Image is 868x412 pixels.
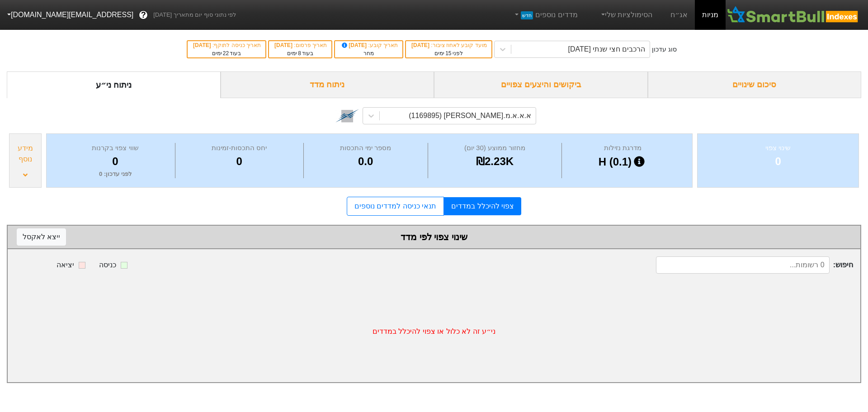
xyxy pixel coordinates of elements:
[17,230,851,244] div: שינוי צפוי לפי מדד
[434,71,648,98] div: ביקושים והיצעים צפויים
[306,153,425,170] div: 0.0
[444,197,521,215] a: צפוי להיכלל במדדים
[709,153,847,170] div: 0
[58,143,173,153] div: שווי צפוי בקרנות
[99,260,116,270] div: כניסה
[410,41,486,49] div: מועד קובע לאחוז ציבור :
[564,143,681,153] div: מדרגת נזילות
[726,6,861,24] img: SmartBull
[648,71,862,98] div: סיכום שינויים
[58,153,173,170] div: 0
[430,153,560,170] div: ₪2.23K
[192,41,261,49] div: תאריך כניסה לתוקף :
[221,71,434,98] div: ניתוח מדד
[509,6,581,24] a: מדדים נוספיםחדש
[141,9,146,21] span: ?
[7,71,221,98] div: ניתוח ני״ע
[340,41,398,49] div: תאריך קובע :
[17,228,66,246] button: ייצא לאקסל
[57,260,74,270] div: יציאה
[192,49,261,57] div: בעוד ימים
[430,143,560,153] div: מחזור ממוצע (30 יום)
[178,143,301,153] div: יחס התכסות-זמינות
[58,170,173,179] div: לפני עדכון : 0
[274,41,327,49] div: תאריך פרסום :
[178,153,301,170] div: 0
[223,50,229,57] span: 22
[306,143,425,153] div: מספר ימי התכסות
[521,11,533,19] span: חדש
[410,49,486,57] div: לפני ימים
[656,256,853,274] span: חיפוש :
[709,143,847,153] div: שינוי צפוי
[340,42,368,48] span: [DATE]
[564,153,681,170] div: H (0.1)
[568,44,645,55] div: הרכבים חצי שנתי [DATE]
[274,42,294,48] span: [DATE]
[274,49,327,57] div: בעוד ימים
[193,42,212,48] span: [DATE]
[411,42,431,48] span: [DATE]
[363,50,374,57] span: מחר
[335,104,359,128] img: tase link
[409,110,531,121] div: א.א.א.מ.[PERSON_NAME] (1169895)
[298,50,301,57] span: 8
[347,197,444,216] a: תנאי כניסה למדדים נוספים
[596,6,656,24] a: הסימולציות שלי
[656,256,830,274] input: 0 רשומות...
[8,281,860,382] div: ני״ע זה לא כלול או צפוי להיכלל במדדים
[12,143,39,165] div: מידע נוסף
[652,45,677,54] div: סוג עדכון
[445,50,451,57] span: 15
[153,10,236,19] span: לפי נתוני סוף יום מתאריך [DATE]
